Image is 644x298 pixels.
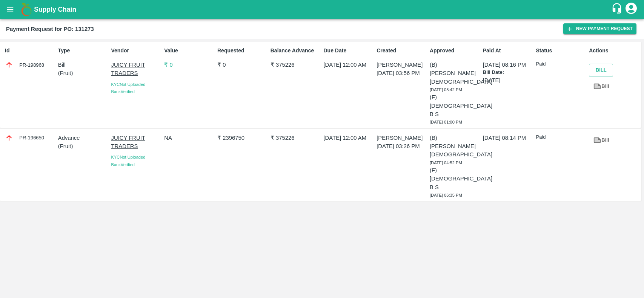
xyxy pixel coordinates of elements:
span: KYC Not Uploaded [111,82,146,87]
p: Advance [58,134,108,142]
p: [DATE] [483,76,533,84]
span: [DATE] 01:00 PM [430,120,462,124]
p: [DATE] 12:00 AM [324,61,374,69]
div: PR-196650 [5,134,55,142]
p: Paid [536,61,586,68]
p: Id [5,47,55,55]
p: (B) [PERSON_NAME][DEMOGRAPHIC_DATA] [430,61,480,86]
span: Bank Verified [111,162,135,167]
p: JUICY FRUIT TRADERS [111,61,161,78]
p: Vendor [111,47,161,55]
p: (B) [PERSON_NAME][DEMOGRAPHIC_DATA] [430,134,480,159]
p: Requested [217,47,267,55]
p: [DATE] 08:16 PM [483,61,533,69]
p: Paid At [483,47,533,55]
p: JUICY FRUIT TRADERS [111,134,161,151]
p: Bill Date: [483,69,533,76]
div: customer-support [611,3,624,16]
p: (F) [DEMOGRAPHIC_DATA] B S [430,166,480,191]
button: New Payment Request [563,23,636,34]
p: Created [377,47,427,55]
p: Status [536,47,586,55]
span: KYC Not Uploaded [111,155,146,159]
span: Bank Verified [111,89,135,94]
p: Value [164,47,214,55]
button: open drawer [2,1,19,18]
p: Paid [536,134,586,141]
p: [DATE] 08:14 PM [483,134,533,142]
p: NA [164,134,214,142]
p: Bill [58,61,108,69]
p: [PERSON_NAME] [377,134,427,142]
p: Approved [430,47,480,55]
b: Supply Chain [34,6,76,13]
a: Bill [589,134,613,147]
span: [DATE] 06:35 PM [430,193,462,197]
p: [DATE] 03:26 PM [377,142,427,150]
span: [DATE] 05:42 PM [430,87,462,92]
span: [DATE] 04:52 PM [430,160,462,165]
p: ₹ 375226 [271,134,321,142]
p: [DATE] 12:00 AM [324,134,374,142]
p: ( Fruit ) [58,69,108,77]
p: Due Date [324,47,374,55]
p: Actions [589,47,639,55]
img: logo [19,2,34,17]
p: ₹ 0 [164,61,214,69]
div: account of current user [624,2,638,17]
p: ₹ 375226 [271,61,321,69]
a: Bill [589,80,613,93]
p: (F) [DEMOGRAPHIC_DATA] B S [430,93,480,118]
p: ₹ 2396750 [217,134,267,142]
b: Payment Request for PO: 131273 [6,26,94,32]
div: PR-198968 [5,61,55,69]
a: Supply Chain [34,4,611,15]
p: [PERSON_NAME] [377,61,427,69]
p: [DATE] 03:56 PM [377,69,427,77]
p: Type [58,47,108,55]
button: Bill [589,64,613,77]
p: ( Fruit ) [58,142,108,150]
p: Balance Advance [271,47,321,55]
p: ₹ 0 [217,61,267,69]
